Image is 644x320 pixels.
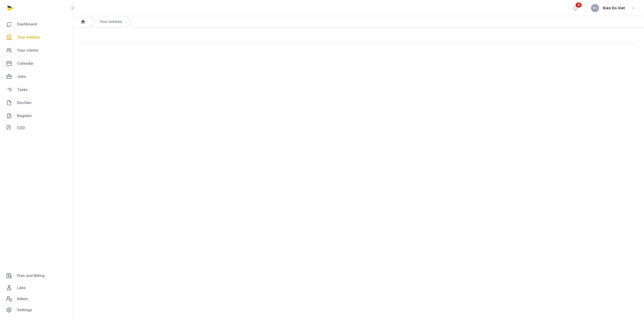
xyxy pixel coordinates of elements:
[17,60,34,66] span: Calendar
[100,19,122,24] a: Your entities
[603,5,625,11] span: Kien Do Viet
[4,44,68,56] a: Your clients
[17,296,28,302] span: Admin
[17,34,40,40] span: Your entities
[4,304,68,316] a: Settings
[4,57,68,69] a: Calendar
[17,47,38,53] span: Your clients
[591,4,599,12] button: KV
[4,123,68,133] a: CDD
[4,294,68,304] a: Admin
[17,100,31,106] span: DocGen
[17,285,26,291] span: Labs
[4,84,68,96] a: Tasks
[576,3,582,8] span: 4
[4,282,68,294] a: Labs
[593,7,597,10] span: KV
[17,87,28,93] span: Tasks
[4,31,68,43] a: Your entities
[17,273,45,279] span: Plan and Billing
[4,18,68,30] a: Dashboard
[4,70,68,83] a: Jobs
[4,270,68,282] a: Plan and Billing
[17,74,26,80] span: Jobs
[17,307,32,313] span: Settings
[17,125,25,131] span: CDD
[17,21,37,27] span: Dashboard
[72,16,644,27] nav: Breadcrumb
[4,110,68,122] a: Register
[17,113,32,119] span: Register
[4,97,68,109] a: DocGen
